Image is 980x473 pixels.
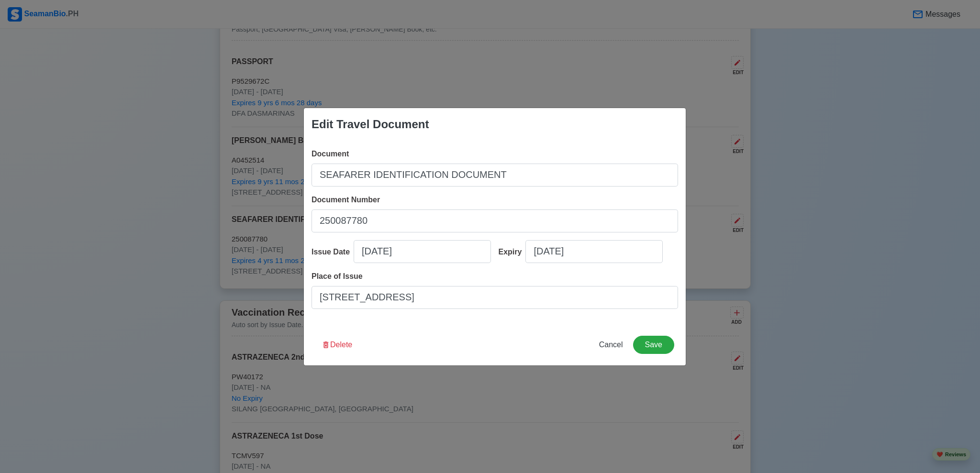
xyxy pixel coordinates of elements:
[312,246,354,258] div: Issue Date
[312,150,349,158] span: Document
[315,336,358,354] button: Delete
[312,196,380,204] span: Document Number
[633,336,674,354] button: Save
[312,164,678,187] input: Ex: Passport
[593,336,629,354] button: Cancel
[312,272,363,280] span: Place of Issue
[599,341,623,349] span: Cancel
[312,209,678,232] input: Ex: P12345678B
[312,286,678,309] input: Ex: Cebu City
[499,246,526,258] div: Expiry
[312,116,429,133] div: Edit Travel Document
